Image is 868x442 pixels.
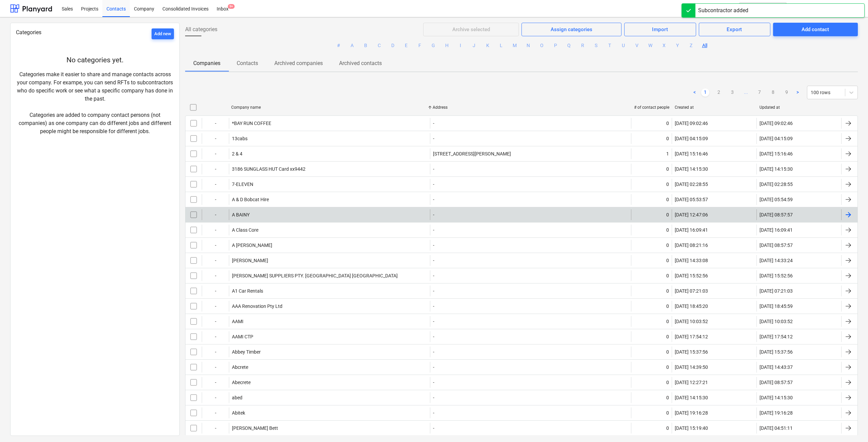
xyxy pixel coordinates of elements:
[675,319,708,324] div: [DATE] 10:03:52
[759,395,793,400] div: [DATE] 14:15:30
[433,105,629,110] div: Address
[232,258,268,263] div: [PERSON_NAME]
[202,240,229,251] div: -
[728,88,736,97] a: Page 3
[551,25,592,34] div: Assign categories
[433,166,434,172] div: -
[202,164,229,174] div: -
[759,425,793,431] div: [DATE] 04:51:11
[742,88,750,97] a: ...
[16,70,174,135] p: Categories make it easier to share and manage contacts across your company. For exampe, you can s...
[202,194,229,205] div: -
[666,151,669,156] div: 1
[759,364,793,370] div: [DATE] 14:43:37
[232,197,269,202] div: A & D Bobcat Hire
[433,243,434,248] div: -
[237,59,258,67] p: Contacts
[715,88,723,97] a: Page 2
[551,42,559,50] button: P
[675,105,754,110] div: Created at
[759,105,839,110] div: Updated at
[675,243,708,248] div: [DATE] 08:21:16
[232,303,282,309] div: AAA Renovation Pty Ltd
[16,29,41,36] span: Categories
[675,273,708,278] div: [DATE] 15:52:56
[202,209,229,220] div: -
[666,258,669,263] div: 0
[759,243,793,248] div: [DATE] 08:57:57
[666,166,669,172] div: 0
[232,121,271,126] div: *BAY RUN COFFEE
[759,410,793,416] div: [DATE] 19:16:28
[202,255,229,266] div: -
[232,334,253,339] div: AAMI CTP
[759,319,793,324] div: [DATE] 10:03:52
[433,349,434,355] div: -
[361,42,370,50] button: B
[433,227,434,233] div: -
[202,179,229,190] div: -
[433,258,434,263] div: -
[274,59,323,67] p: Archived companies
[232,227,258,233] div: A Class Core
[701,88,709,97] a: Page 1 is your current page
[232,182,253,187] div: 7-ELEVEN
[470,42,478,50] button: J
[521,23,621,36] button: Assign categories
[666,182,669,187] div: 0
[232,151,242,156] div: 2 & 4
[755,88,764,97] a: Page 7
[429,42,437,50] button: G
[698,6,748,15] div: Subcontractor added
[433,151,511,156] div: [STREET_ADDRESS][PERSON_NAME]
[666,121,669,126] div: 0
[783,88,791,97] a: Page 9
[666,243,669,248] div: 0
[666,349,669,355] div: 0
[666,319,669,324] div: 0
[231,105,427,110] div: Company name
[232,243,272,248] div: A [PERSON_NAME]
[666,227,669,233] div: 0
[193,59,220,67] p: Companies
[202,331,229,342] div: -
[666,136,669,141] div: 0
[690,88,698,97] a: Previous page
[675,334,708,339] div: [DATE] 17:54:12
[759,121,793,126] div: [DATE] 09:02:46
[759,273,793,278] div: [DATE] 15:52:56
[202,407,229,418] div: -
[624,23,696,36] button: Import
[666,410,669,416] div: 0
[675,364,708,370] div: [DATE] 14:39:50
[834,409,868,442] iframe: Chat Widget
[202,225,229,235] div: -
[592,42,600,50] button: S
[675,410,708,416] div: [DATE] 19:16:28
[675,166,708,172] div: [DATE] 14:15:30
[402,42,410,50] button: E
[202,286,229,296] div: -
[202,148,229,159] div: -
[154,30,171,38] div: Add new
[375,42,383,50] button: C
[202,346,229,357] div: -
[433,288,434,294] div: -
[232,136,248,141] div: 13cabs
[759,151,793,156] div: [DATE] 15:16:46
[666,364,669,370] div: 0
[389,42,397,50] button: D
[232,425,278,431] div: [PERSON_NAME] Bett
[202,118,229,129] div: -
[433,380,434,385] div: -
[433,182,434,187] div: -
[675,151,708,156] div: [DATE] 15:16:46
[675,197,708,202] div: [DATE] 05:53:57
[202,377,229,388] div: -
[675,121,708,126] div: [DATE] 09:02:46
[202,301,229,312] div: -
[666,273,669,278] div: 0
[202,133,229,144] div: -
[433,410,434,416] div: -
